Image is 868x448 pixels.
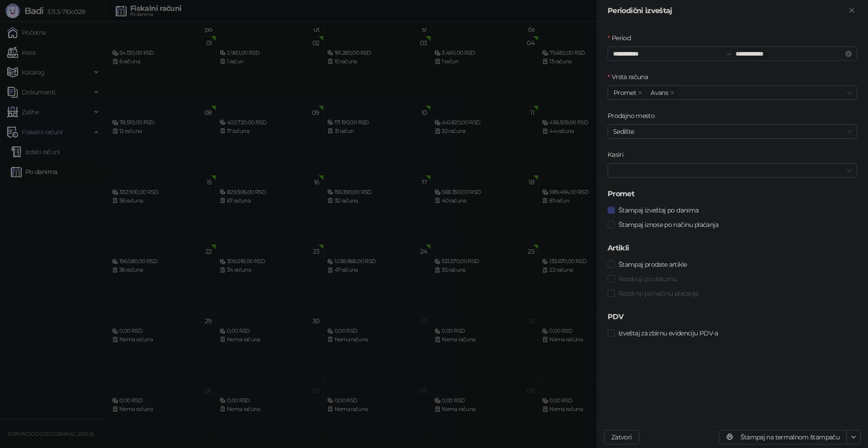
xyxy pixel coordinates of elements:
[608,150,629,160] label: Kasiri
[725,50,732,57] span: to
[608,243,857,254] h5: Artikli
[638,90,642,95] span: close
[615,328,722,338] span: Izveštaj za zbirnu evidenciju PDV-a
[615,288,702,298] span: Razdvoji po načinu plaćanja
[615,274,680,284] span: Razdvoji po datumu
[608,33,636,43] label: Period
[613,49,721,59] input: Period
[846,5,857,16] button: Zatvori
[608,111,660,121] label: Prodajno mesto
[613,88,636,98] span: Promet
[615,220,722,230] span: Štampaj iznose po načinu plaćanja
[615,205,702,215] span: Štampaj izveštaj po danima
[670,90,675,95] span: close
[608,5,846,16] div: Periodični izveštaj
[608,311,857,322] h5: PDV
[608,72,654,82] label: Vrsta računa
[845,51,852,57] span: close-circle
[651,88,668,98] span: Avans
[608,189,857,199] h5: Promet
[725,50,732,57] span: swap-right
[719,430,847,444] button: Štampaj na termalnom štampaču
[604,430,639,444] button: Zatvori
[615,259,690,269] span: Štampaj prodate artikle
[613,125,852,138] span: Sedište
